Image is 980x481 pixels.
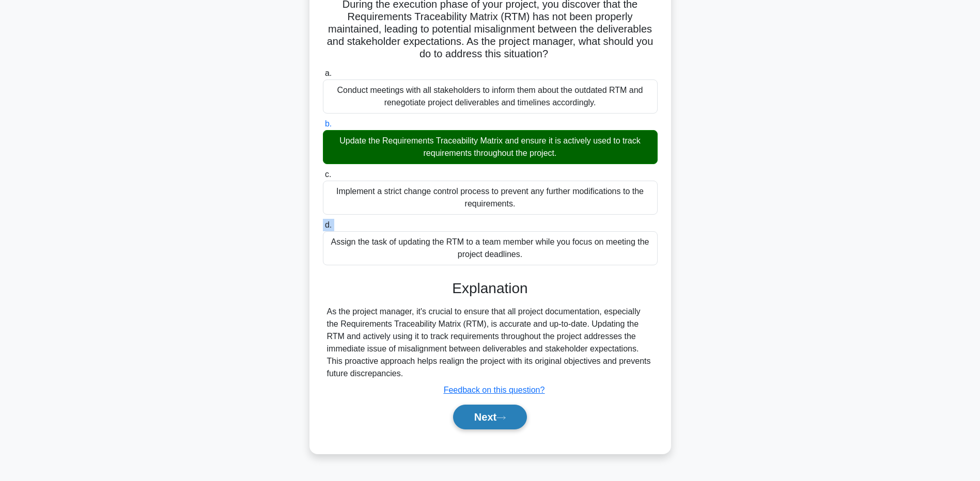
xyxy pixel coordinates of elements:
div: As the project manager, it's crucial to ensure that all project documentation, especially the Req... [327,306,654,380]
span: a. [325,69,332,77]
div: Conduct meetings with all stakeholders to inform them about the outdated RTM and renegotiate proj... [323,79,658,114]
span: b. [325,119,332,128]
span: d. [325,220,332,229]
button: Next [453,405,527,429]
a: Feedback on this question? [444,386,545,394]
h3: Explanation [329,280,651,297]
div: Implement a strict change control process to prevent any further modifications to the requirements. [323,181,658,215]
span: c. [325,170,331,179]
div: Update the Requirements Traceability Matrix and ensure it is actively used to track requirements ... [323,130,658,164]
div: Assign the task of updating the RTM to a team member while you focus on meeting the project deadl... [323,231,658,265]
